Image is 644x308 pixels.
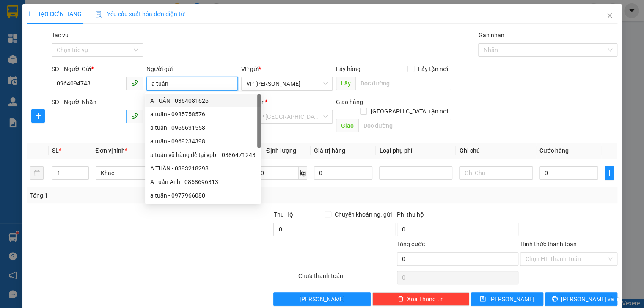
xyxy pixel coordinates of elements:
[456,143,536,159] th: Ghi chú
[605,166,614,180] button: plus
[150,164,256,173] div: A TUẤN - 0393218298
[459,166,532,180] input: Ghi Chú
[552,296,558,302] span: printer
[32,113,44,119] span: plus
[27,11,33,17] span: plus
[372,292,469,306] button: deleteXóa Thông tin
[150,123,256,132] div: a tuấn - 0966631558
[145,135,261,148] div: a tuấn - 0969234398
[314,166,373,180] input: 0
[52,32,69,38] label: Tác vụ
[336,77,355,90] span: Lấy
[266,147,296,154] span: Định lượng
[145,189,261,202] div: a tuấn - 0977966080
[52,97,143,107] div: SĐT Người Nhận
[145,148,261,162] div: a tuấn vũ hàng để tại vpbl - 0386471243
[478,32,504,38] label: Gán nhãn
[605,170,613,176] span: plus
[489,294,534,304] span: [PERSON_NAME]
[355,77,451,90] input: Dọc đường
[480,296,486,302] span: save
[414,64,451,74] span: Lấy tận nơi
[299,166,307,180] span: kg
[52,64,143,74] div: SĐT Người Gửi
[31,109,45,123] button: plus
[297,271,396,286] div: Chưa thanh toán
[146,64,238,74] div: Người gửi
[331,210,395,219] span: Chuyển khoản ng. gửi
[520,241,576,247] label: Hình thức thanh toán
[273,211,293,218] span: Thu Hộ
[96,147,127,154] span: Đơn vị tính
[30,166,44,180] button: delete
[336,99,363,105] span: Giao hàng
[150,110,256,119] div: a tuấn - 0985758576
[145,107,261,121] div: a tuấn - 0985758576
[95,11,184,17] span: Yêu cầu xuất hóa đơn điện tử
[376,143,456,159] th: Loại phụ phí
[471,292,543,306] button: save[PERSON_NAME]
[397,210,519,223] div: Phí thu hộ
[397,241,425,247] span: Tổng cước
[336,66,361,72] span: Lấy hàng
[101,167,164,179] span: Khác
[30,191,249,200] div: Tổng: 1
[27,11,82,17] span: TẠO ĐƠN HÀNG
[95,11,102,18] img: icon
[606,12,613,19] span: close
[150,191,256,200] div: a tuấn - 0977966080
[246,77,328,90] span: VP Hoàng Liệt
[598,4,622,28] button: Close
[561,294,620,304] span: [PERSON_NAME] và In
[398,296,404,302] span: delete
[367,107,451,116] span: [GEOGRAPHIC_DATA] tận nơi
[300,294,345,304] span: [PERSON_NAME]
[150,177,256,187] div: A Tuấn Anh - 0858696313
[407,294,444,304] span: Xóa Thông tin
[539,147,569,154] span: Cước hàng
[150,96,256,105] div: A TUẤN - 0364081626
[241,64,333,74] div: VP gửi
[131,80,138,86] span: phone
[145,121,261,135] div: a tuấn - 0966631558
[336,119,358,132] span: Giao
[131,113,138,119] span: phone
[545,292,617,306] button: printer[PERSON_NAME] và In
[358,119,451,132] input: Dọc đường
[145,162,261,175] div: A TUẤN - 0393218298
[273,292,370,306] button: [PERSON_NAME]
[150,137,256,146] div: a tuấn - 0969234398
[314,147,345,154] span: Giá trị hàng
[52,147,59,154] span: SL
[145,94,261,107] div: A TUẤN - 0364081626
[150,150,256,159] div: a tuấn vũ hàng để tại vpbl - 0386471243
[145,175,261,189] div: A Tuấn Anh - 0858696313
